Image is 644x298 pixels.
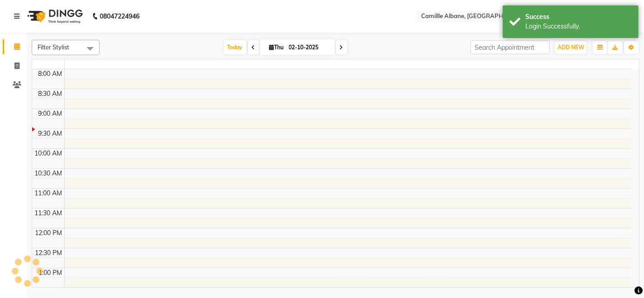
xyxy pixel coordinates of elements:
[34,248,64,258] div: 12:30 PM
[555,41,586,54] button: ADD NEW
[33,169,64,178] div: 10:30 AM
[37,129,64,138] div: 9:30 AM
[37,69,64,79] div: 8:00 AM
[286,41,332,54] input: 2025-10-02
[267,44,286,51] span: Thu
[38,43,69,51] span: Filter Stylist
[33,189,64,198] div: 11:00 AM
[33,149,64,158] div: 10:00 AM
[37,268,64,278] div: 1:00 PM
[100,4,139,29] b: 08047224946
[37,89,64,99] div: 8:30 AM
[37,109,64,118] div: 9:00 AM
[525,22,632,31] div: Login Successfully.
[557,44,584,51] span: ADD NEW
[34,228,64,238] div: 12:00 PM
[471,40,550,54] input: Search Appointment
[525,12,632,22] div: Success
[224,40,246,54] span: Today
[33,208,64,218] div: 11:30 AM
[23,4,85,29] img: logo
